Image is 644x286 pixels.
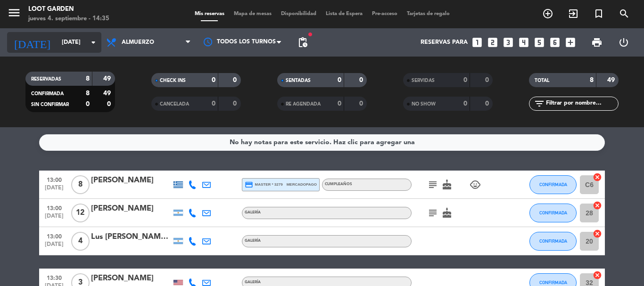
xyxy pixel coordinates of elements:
i: looks_3 [502,36,514,49]
span: GALERÍA [245,239,261,243]
i: looks_one [471,36,483,49]
i: arrow_drop_down [88,37,99,48]
strong: 0 [233,100,239,107]
strong: 0 [212,77,215,83]
span: RESERVADAS [31,77,61,82]
i: subject [427,179,438,190]
div: LOG OUT [610,28,637,57]
strong: 0 [86,101,90,107]
i: power_settings_new [618,37,629,48]
i: cancel [593,172,602,182]
div: [PERSON_NAME] [91,203,171,215]
strong: 0 [338,77,341,83]
strong: 0 [359,77,365,83]
i: add_box [564,36,577,49]
strong: 49 [103,75,113,82]
span: master * 3279 [245,180,283,189]
i: subject [427,207,438,219]
strong: 8 [86,90,90,97]
span: Mapa de mesas [229,11,276,16]
span: Tarjetas de regalo [402,11,454,16]
strong: 0 [212,100,215,107]
span: CONFIRMADA [539,280,567,285]
span: RE AGENDADA [286,102,321,106]
div: jueves 4. septiembre - 14:35 [28,14,109,24]
span: SERVIDAS [412,78,435,83]
span: Reservas para [421,39,468,46]
div: [PERSON_NAME] [91,272,171,285]
span: SENTADAS [286,78,311,83]
span: [DATE] [42,241,66,252]
span: 13:00 [42,202,66,213]
i: search [619,8,630,19]
strong: 8 [86,75,90,82]
strong: 0 [107,101,113,107]
span: fiber_manual_record [307,32,313,37]
strong: 0 [485,77,491,83]
i: cake [441,207,453,219]
i: cancel [593,270,602,280]
span: CONFIRMADA [539,182,567,187]
span: GALERÍA [245,211,261,214]
i: looks_6 [549,36,561,49]
span: Disponibilidad [276,11,321,16]
i: looks_5 [533,36,545,49]
i: looks_two [487,36,499,49]
div: No hay notas para este servicio. Haz clic para agregar una [230,137,415,148]
span: NO SHOW [412,102,436,106]
span: 4 [71,232,90,251]
i: add_circle_outline [542,8,553,19]
i: cancel [593,201,602,210]
span: CONFIRMADA [539,238,567,244]
span: 13:00 [42,230,66,241]
span: CONFIRMADA [539,210,567,215]
span: CONFIRMADA [31,91,64,96]
strong: 0 [233,77,239,83]
span: [DATE] [42,213,66,224]
i: child_care [470,179,481,190]
div: [PERSON_NAME] [91,174,171,187]
strong: 0 [463,77,467,83]
strong: 0 [485,100,491,107]
i: turned_in_not [593,8,604,19]
div: Lus [PERSON_NAME][DATE] [91,231,171,243]
span: print [591,37,603,48]
i: cancel [593,229,602,238]
strong: 0 [359,100,365,107]
strong: 0 [338,100,341,107]
span: CHECK INS [160,78,186,83]
i: [DATE] [7,32,57,53]
span: TOTAL [535,78,549,83]
i: exit_to_app [568,8,579,19]
span: Almuerzo [122,39,154,46]
strong: 8 [590,77,594,83]
span: 13:00 [42,174,66,185]
i: menu [7,6,21,20]
i: looks_4 [518,36,530,49]
span: 12 [71,204,90,222]
span: Mis reservas [190,11,229,16]
span: Pre-acceso [367,11,402,16]
button: CONFIRMADA [529,204,577,222]
span: GALERÍA [245,280,261,284]
strong: 49 [607,77,617,83]
span: 8 [71,175,90,194]
button: CONFIRMADA [529,232,577,251]
span: [DATE] [42,185,66,196]
span: mercadopago [287,181,317,188]
strong: 49 [103,90,113,97]
span: pending_actions [297,37,308,48]
span: SIN CONFIRMAR [31,102,69,107]
div: Loot Garden [28,5,109,14]
i: cake [441,179,453,190]
span: Lista de Espera [321,11,367,16]
span: 13:30 [42,272,66,283]
button: menu [7,6,21,23]
span: CANCELADA [160,102,189,106]
i: filter_list [534,98,545,109]
input: Filtrar por nombre... [545,98,618,109]
strong: 0 [463,100,467,107]
button: CONFIRMADA [529,175,577,194]
i: credit_card [245,180,253,189]
span: CUMPLEAÑOS [325,182,352,186]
